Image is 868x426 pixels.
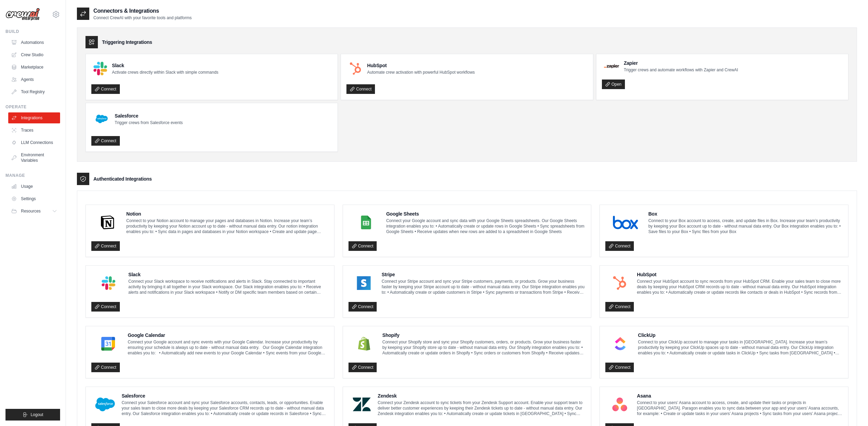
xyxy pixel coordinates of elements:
p: Trigger crews from Salesforce events [115,120,183,125]
img: Shopify Logo [351,337,378,351]
p: Connect your Shopify store and sync your Shopify customers, orders, or products. Grow your busine... [382,339,586,356]
h3: Authenticated Integrations [93,175,152,182]
img: Slack Logo [93,62,107,75]
a: Connect [346,84,375,94]
img: Slack Logo [93,276,124,290]
img: HubSpot Logo [349,62,362,75]
h4: Stripe [382,271,586,278]
a: Automations [8,37,60,48]
button: Logout [5,409,60,421]
a: Connect [605,241,634,251]
a: Connect [91,363,120,372]
h4: Box [648,210,843,217]
h4: ClickUp [638,332,843,339]
p: Connect to your Box account to access, create, and update files in Box. Increase your team’s prod... [648,218,843,234]
a: Integrations [8,112,60,123]
h4: Google Sheets [386,210,586,217]
h4: Notion [126,210,329,217]
a: Crew Studio [8,49,60,60]
a: Traces [8,125,60,136]
h3: Triggering Integrations [102,39,152,46]
button: Resources [8,206,60,217]
img: Zapier Logo [604,64,619,68]
img: Salesforce Logo [93,111,110,127]
span: Resources [21,208,41,214]
img: Salesforce Logo [93,398,117,411]
img: Notion Logo [93,216,122,229]
a: Marketplace [8,62,60,73]
a: Environment Variables [8,149,60,166]
div: Manage [5,173,60,178]
p: Trigger crews and automate workflows with Zapier and CrewAI [624,67,738,73]
a: Connect [91,241,120,251]
img: Google Calendar Logo [93,337,123,351]
h4: Slack [112,62,218,69]
div: Build [5,29,60,34]
p: Connect your Google account and sync events with your Google Calendar. Increase your productivity... [128,339,329,356]
img: Zendesk Logo [351,398,373,411]
p: Connect your Google account and sync data with your Google Sheets spreadsheets. Our Google Sheets... [386,218,586,234]
p: Connect your Salesforce account and sync your Salesforce accounts, contacts, leads, or opportunit... [122,400,329,416]
a: Connect [605,302,634,312]
span: Logout [31,412,43,417]
h4: HubSpot [637,271,843,278]
h4: Zapier [624,60,738,66]
a: Connect [349,241,377,251]
img: Stripe Logo [351,276,377,290]
a: Usage [8,181,60,192]
a: Agents [8,74,60,85]
p: Connect your HubSpot account to sync records from your HubSpot CRM. Enable your sales team to clo... [637,279,843,295]
h2: Connectors & Integrations [93,7,192,15]
img: Google Sheets Logo [351,216,381,229]
a: Connect [91,84,120,94]
a: Tool Registry [8,86,60,97]
p: Automate crew activation with powerful HubSpot workflows [367,70,475,75]
p: Connect your Zendesk account to sync tickets from your Zendesk Support account. Enable your suppo... [378,400,585,416]
img: Logo [5,8,40,21]
p: Connect your Slack workspace to receive notifications and alerts in Slack. Stay connected to impo... [128,279,329,295]
a: LLM Connections [8,137,60,148]
div: Operate [5,104,60,110]
p: Activate crews directly within Slack with simple commands [112,70,218,75]
a: Settings [8,193,60,204]
img: ClickUp Logo [607,337,633,351]
a: Connect [349,363,377,372]
h4: Slack [128,271,329,278]
img: Asana Logo [607,398,632,411]
a: Connect [91,136,120,146]
p: Connect to your ClickUp account to manage your tasks in [GEOGRAPHIC_DATA]. Increase your team’s p... [638,339,843,356]
p: Connect CrewAI with your favorite tools and platforms [93,15,192,21]
h4: Asana [637,392,843,399]
h4: Salesforce [122,392,329,399]
a: Connect [91,302,120,312]
img: Box Logo [607,216,643,229]
a: Connect [349,302,377,312]
h4: Shopify [382,332,586,339]
h4: Salesforce [115,112,183,119]
p: Connect to your users’ Asana account to access, create, and update their tasks or projects in [GE... [637,400,843,416]
h4: Google Calendar [128,332,329,339]
h4: Zendesk [378,392,585,399]
h4: HubSpot [367,62,475,69]
img: HubSpot Logo [607,276,632,290]
a: Open [602,80,625,89]
p: Connect to your Notion account to manage your pages and databases in Notion. Increase your team’s... [126,218,329,234]
p: Connect your Stripe account and sync your Stripe customers, payments, or products. Grow your busi... [382,279,586,295]
a: Connect [605,363,634,372]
